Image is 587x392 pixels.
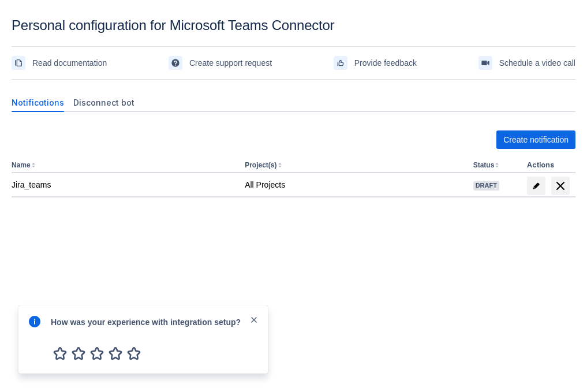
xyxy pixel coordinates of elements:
span: 2 [69,344,88,363]
span: delete [554,179,567,193]
span: close [249,315,259,324]
a: Create support request [169,54,272,72]
button: Status [473,161,495,169]
span: 1 [51,344,69,363]
span: 5 [125,344,143,363]
span: Provide feedback [354,54,417,72]
th: Actions [522,158,575,173]
button: Create notification [496,130,575,149]
span: Schedule a video call [499,54,575,72]
button: Name [12,161,31,169]
span: 3 [88,344,106,363]
button: Project(s) [245,161,276,169]
span: Create support request [189,54,272,72]
span: info [28,315,42,328]
div: Personal configuration for Microsoft Teams Connector [12,17,575,33]
a: Schedule a video call [478,54,575,72]
span: Draft [473,182,499,189]
div: Jira_teams [12,179,235,191]
a: Read documentation [12,54,107,72]
span: support [171,58,180,68]
a: Provide feedback [334,54,417,72]
div: All Projects [245,179,464,191]
span: 4 [106,344,125,363]
span: edit [532,181,541,191]
span: Read documentation [32,54,107,72]
span: documentation [14,58,23,68]
span: Disconnect bot [73,97,134,109]
span: feedback [336,58,345,68]
div: How was your experience with integration setup? [51,315,249,328]
span: videoCall [481,58,490,68]
span: Notifications [12,97,64,109]
span: Create notification [503,130,569,149]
